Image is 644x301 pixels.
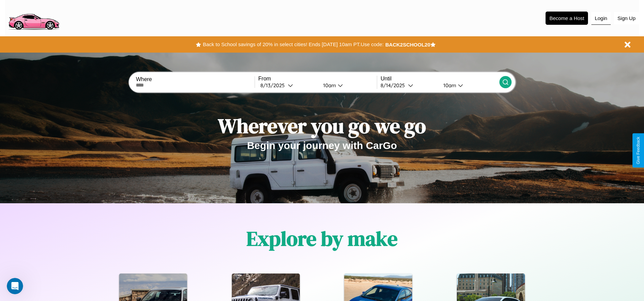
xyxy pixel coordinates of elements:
button: Login [591,12,611,25]
button: Become a Host [546,12,588,25]
img: logo [5,3,62,32]
button: Back to School savings of 20% in select cities! Ends [DATE] 10am PT.Use code: [201,40,385,49]
iframe: Intercom live chat [7,278,23,294]
label: From [258,76,377,82]
div: 10am [320,82,338,89]
div: 8 / 13 / 2025 [260,82,288,89]
div: 8 / 14 / 2025 [381,82,408,89]
label: Until [381,76,499,82]
button: 10am [438,82,499,89]
b: BACK2SCHOOL20 [385,42,430,48]
label: Where [136,76,254,82]
div: Give Feedback [636,137,641,164]
button: 10am [318,82,377,89]
button: Sign Up [614,12,639,24]
h1: Explore by make [246,225,398,252]
button: 8/13/2025 [258,82,318,89]
div: 10am [440,82,458,89]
